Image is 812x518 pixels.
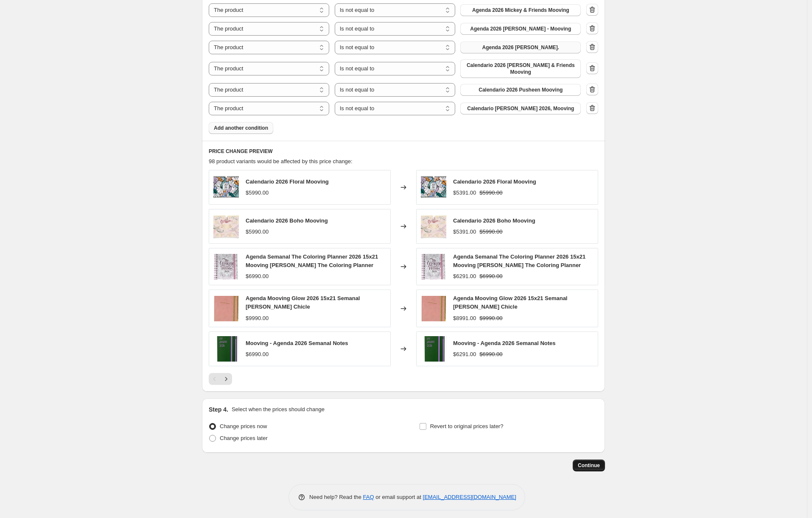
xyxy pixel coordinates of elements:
strike: $5990.00 [479,189,502,197]
span: Agenda Semanal The Coloring Planner 2026 15x21 Mooving [PERSON_NAME] The Coloring Planner [453,253,585,268]
span: Calendario [PERSON_NAME] 2026, Mooving [467,105,574,112]
span: Mooving - Agenda 2026 Semanal Notes [246,340,348,346]
span: Calendario 2026 [PERSON_NAME] & Friends Mooving [465,62,576,75]
div: $5391.00 [453,189,476,197]
img: 1079_3_80x.webp [421,254,446,279]
span: Mooving - Agenda 2026 Semanal Notes [453,340,556,346]
span: Calendario 2026 Floral Mooving [453,178,536,185]
a: FAQ [363,494,374,500]
div: $6990.00 [246,272,269,281]
button: Calendario Harry Potter 2026, Mooving [460,103,581,114]
button: Agenda 2026 Mickey & Friends Mooving [460,4,581,16]
span: Agenda 2026 Mickey & Friends Mooving [472,7,569,14]
span: Calendario 2026 Boho Mooving [246,217,328,224]
button: Calendario 2026 Pusheen Mooving [460,84,581,96]
button: Agenda 2026 Pusheen Mooving. [460,42,581,53]
div: $6990.00 [246,350,269,359]
div: $5990.00 [246,228,269,236]
div: $6291.00 [453,350,476,359]
span: 98 product variants would be affected by this price change: [209,158,353,164]
span: Calendario 2026 Boho Mooving [453,217,535,224]
div: $5990.00 [246,189,269,197]
img: 1079_80x.webp [213,175,239,200]
strike: $9990.00 [479,314,502,323]
span: Calendario 2026 Floral Mooving [246,178,329,185]
span: Agenda Mooving Glow 2026 15x21 Semanal [PERSON_NAME] Chicle [453,295,567,310]
span: Agenda 2026 [PERSON_NAME]. [482,44,559,51]
span: Agenda Mooving Glow 2026 15x21 Semanal [PERSON_NAME] Chicle [246,295,360,310]
strike: $6990.00 [479,350,502,359]
img: 1079_7_80x.webp [213,336,239,362]
button: Add another condition [209,122,273,134]
span: Change prices now [220,423,267,429]
span: Agenda 2026 [PERSON_NAME] - Mooving [470,25,571,32]
button: Calendario 2026 Mickey & Friends Mooving [460,59,581,78]
img: 1079_1_80x.webp [421,214,446,239]
span: Revert to original prices later? [430,423,504,429]
span: Add another condition [214,125,268,131]
img: 1079_5_80x.webp [213,296,239,321]
span: Need help? Read the [309,494,363,500]
img: 1079_7_80x.webp [421,336,446,362]
span: or email support at [374,494,423,500]
div: $6291.00 [453,272,476,281]
a: [EMAIL_ADDRESS][DOMAIN_NAME] [423,494,516,500]
img: 1079_5_80x.webp [421,296,446,321]
img: 1079_3_80x.webp [213,254,239,279]
h6: PRICE CHANGE PREVIEW [209,148,598,155]
button: Agenda 2026 Minnie - Mooving [460,23,581,35]
nav: Pagination [209,373,232,385]
span: Continue [578,462,600,469]
div: $9990.00 [246,314,269,323]
div: $5391.00 [453,228,476,236]
button: Continue [573,460,605,471]
div: $8991.00 [453,314,476,323]
span: Calendario 2026 Pusheen Mooving [479,86,563,93]
span: Change prices later [220,435,268,441]
strike: $5990.00 [479,228,502,236]
img: 1079_80x.webp [421,175,446,200]
strike: $6990.00 [479,272,502,281]
button: Next [220,373,232,385]
span: Agenda Semanal The Coloring Planner 2026 15x21 Mooving [PERSON_NAME] The Coloring Planner [246,253,378,268]
p: Select when the prices should change [232,405,325,414]
img: 1079_1_80x.webp [213,214,239,239]
h2: Step 4. [209,405,228,414]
